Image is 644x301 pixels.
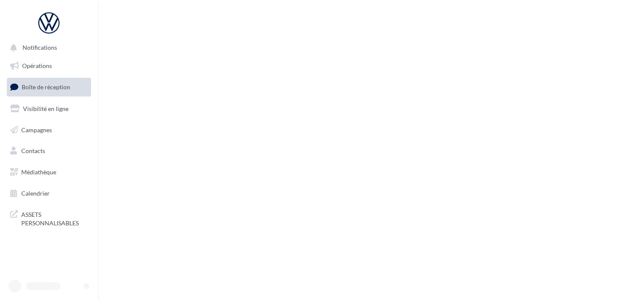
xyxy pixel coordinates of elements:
a: Boîte de réception [5,78,93,96]
span: Campagnes [21,126,52,133]
span: Notifications [23,44,57,51]
span: ASSETS PERSONNALISABLES [21,209,88,227]
span: Boîte de réception [22,83,70,91]
a: Médiathèque [5,163,93,181]
span: Opérations [22,62,52,69]
a: Visibilité en ligne [5,100,93,118]
span: Visibilité en ligne [23,105,68,112]
span: Contacts [21,147,45,154]
a: ASSETS PERSONNALISABLES [5,205,93,230]
a: Calendrier [5,185,93,202]
span: Calendrier [21,190,50,197]
a: Opérations [5,57,93,75]
span: Médiathèque [21,168,56,176]
a: Campagnes [5,121,93,139]
a: Contacts [5,142,93,160]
